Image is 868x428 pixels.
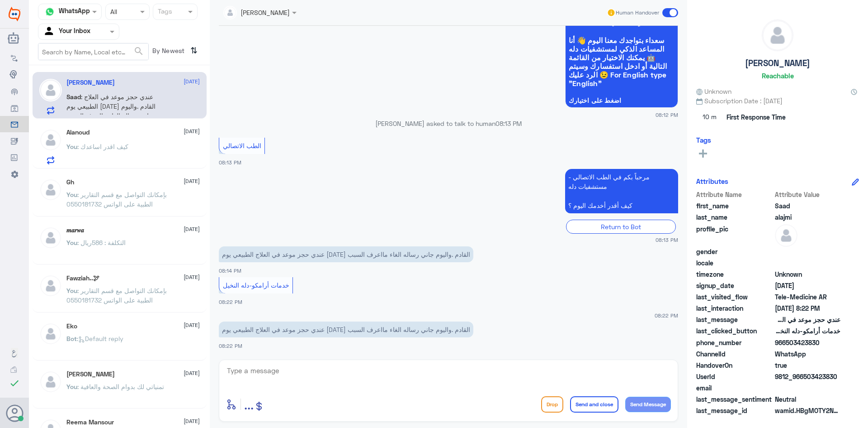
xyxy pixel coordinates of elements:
h5: Eko [66,322,77,330]
span: last_interaction [696,303,773,313]
p: 30/9/2025, 8:14 PM [219,246,473,262]
span: عندي حجز موعد في العلاج الطبيعي يوم الأحد القادم .واليوم جاني رساله الغاء مااعرف السبب [775,315,840,324]
span: 08:12 PM [656,111,678,119]
span: : تمنياتي لك بدوام الصحة والعافية [77,383,164,390]
span: gender [696,247,773,256]
span: 10 m [696,109,723,125]
button: Send Message [625,397,671,412]
span: HandoverOn [696,361,773,370]
span: [DATE] [184,417,200,425]
h6: Tags [696,136,711,144]
span: Saad [66,93,81,101]
button: ... [244,394,254,414]
h5: Saad alajmi [66,79,115,87]
h5: Alanoud [66,129,90,136]
span: : بإمكانك التواصل مع قسم التقارير الطبية على الواتس 0550181732 [66,191,167,208]
span: 2025-09-30T17:11:22.622Z [775,281,840,290]
span: 08:14 PM [219,268,241,274]
img: defaultAdmin.png [39,129,62,151]
span: wamid.HBgMOTY2NTAzNDIzODMwFQIAEhggQUMxODA0REREMjUxNTBCRUZERDRDODAxMjI1RENFNEQA [775,406,840,415]
div: Return to Bot [566,220,676,234]
img: defaultAdmin.png [39,370,62,393]
h5: Reema Mansour [66,418,114,426]
span: Bot [66,335,77,342]
span: 2025-09-30T17:22:57.687Z [775,303,840,313]
span: Unknown [696,87,731,96]
span: 9812_966503423830 [775,372,840,381]
i: ⇅ [190,43,198,58]
img: defaultAdmin.png [762,20,793,51]
span: First Response Time [726,112,786,122]
span: 08:22 PM [655,312,678,319]
span: : بإمكانك التواصل مع قسم التقارير الطبية على الواتس 0550181732 [66,287,167,304]
span: خدمات أرامكو-دله النخيل [775,326,840,336]
span: first_name [696,201,773,211]
span: email [696,383,773,393]
span: last_message_sentiment [696,394,773,404]
span: last_message [696,315,773,324]
h6: Attributes [696,177,728,185]
h6: Reachable [762,72,794,80]
img: defaultAdmin.png [39,79,62,101]
span: : عندي حجز موعد في العلاج الطبيعي يوم [DATE] القادم .واليوم جاني رساله الغاء مااعرف السبب [66,93,156,120]
span: [DATE] [184,77,200,86]
span: true [775,361,840,370]
span: 08:22 PM [219,299,242,305]
span: alajmi [775,212,840,222]
button: Drop [541,396,563,413]
img: defaultAdmin.png [39,322,62,345]
img: defaultAdmin.png [39,226,62,249]
span: You [66,191,77,198]
button: search [133,44,144,59]
span: You [66,239,77,246]
span: : Default reply [77,335,123,342]
h5: Gh [66,178,74,186]
span: ChannelId [696,349,773,359]
span: Saad [775,201,840,211]
h5: Fawziah..🕊 [66,274,99,282]
span: : التكلفة : 586ريال [77,239,126,246]
span: [DATE] [184,127,200,135]
span: 08:22 PM [219,343,242,349]
span: Attribute Name [696,190,773,199]
span: 966503423830 [775,338,840,347]
span: ... [244,396,254,412]
span: profile_pic [696,224,773,245]
h5: 𝒎𝒂𝒓𝒘𝒂 [66,226,84,234]
span: [DATE] [184,225,200,233]
span: [DATE] [184,177,200,185]
span: null [775,247,840,256]
span: 0 [775,394,840,404]
span: null [775,258,840,268]
img: yourInbox.svg [43,25,57,38]
span: last_clicked_button [696,326,773,336]
img: defaultAdmin.png [39,178,62,201]
span: timezone [696,269,773,279]
span: You [66,143,77,150]
span: : كيف اقدر اساعدك [77,143,128,150]
span: 08:13 PM [656,236,678,244]
span: [DATE] [184,369,200,377]
span: الطب الاتصالي [223,142,261,149]
span: 08:13 PM [219,159,241,165]
p: 30/9/2025, 8:13 PM [565,169,678,213]
i: check [9,378,20,389]
span: null [775,383,840,393]
span: اضغط على اختيارك [569,97,675,104]
span: last_visited_flow [696,292,773,302]
img: whatsapp.png [43,5,57,19]
span: Human Handover [616,9,659,17]
span: [DATE] [184,321,200,329]
button: Avatar [6,404,23,422]
span: 2 [775,349,840,359]
span: signup_date [696,281,773,290]
span: last_message_id [696,406,773,415]
span: خدمات أرامكو-دله النخيل [223,281,289,289]
span: 08:13 PM [495,120,522,127]
div: Tags [156,6,172,18]
span: You [66,287,77,294]
span: UserId [696,372,773,381]
span: You [66,383,77,390]
img: defaultAdmin.png [39,274,62,297]
span: last_name [696,212,773,222]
